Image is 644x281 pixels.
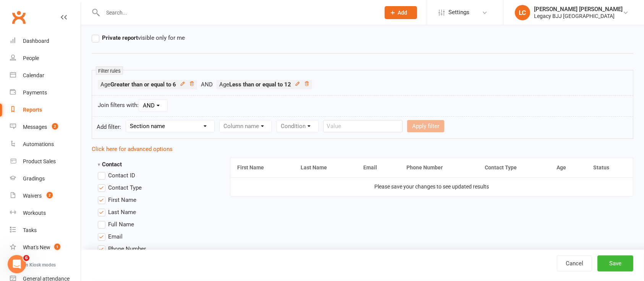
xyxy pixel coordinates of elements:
span: Phone Number [108,244,146,252]
span: 2 [47,192,53,198]
a: People [10,50,81,67]
div: Reports [23,107,42,113]
th: First Name [230,158,294,177]
a: Click here for advanced options [92,146,173,153]
a: Payments [10,84,81,101]
div: People [23,55,39,61]
div: What's New [23,244,50,250]
span: visible only for me [102,33,185,41]
input: Search... [100,7,375,18]
a: Reports [10,101,81,119]
div: Calendar [23,72,44,78]
span: Full Name [108,220,134,228]
a: Cancel [557,255,592,271]
iframe: Intercom live chat [8,255,26,273]
th: Email [356,158,400,177]
form: Add filter: [92,116,633,139]
span: Last Name [108,208,136,216]
a: What's New1 [10,239,81,256]
span: Age [219,81,291,88]
a: Automations [10,136,81,153]
a: Workouts [10,205,81,222]
a: Calendar [10,67,81,84]
strong: Greater than or equal to 6 [110,81,176,88]
span: 6 [23,255,29,261]
th: Age [550,158,586,177]
button: Add [385,6,417,19]
div: Messages [23,124,47,130]
div: LC [515,5,530,20]
th: Last Name [294,158,356,177]
span: Email [108,232,123,240]
th: Contact Type [478,158,550,177]
button: Save [597,255,633,271]
a: Gradings [10,170,81,187]
span: First Name [108,195,136,203]
div: [PERSON_NAME] [PERSON_NAME] [534,6,623,13]
div: Dashboard [23,38,49,44]
a: Product Sales [10,153,81,170]
span: Add [398,10,408,16]
div: Payments [23,89,47,96]
strong: Private report [102,34,138,41]
div: Gradings [23,175,45,182]
span: Settings [448,4,469,21]
a: Tasks [10,222,81,239]
div: Tasks [23,227,37,233]
span: Age [100,81,176,88]
td: Please save your changes to see updated results [230,177,633,196]
a: Clubworx [9,8,28,27]
div: Join filters with: [92,95,633,117]
div: Automations [23,141,54,147]
div: Workouts [23,210,46,216]
a: Messages 2 [10,119,81,136]
span: Contact ID [108,171,135,179]
strong: Contact [98,161,122,168]
div: Legacy BJJ [GEOGRAPHIC_DATA] [534,13,623,19]
span: Contact Type [108,183,142,191]
span: 2 [52,123,58,130]
strong: Less than or equal to 12 [229,81,291,88]
a: Waivers 2 [10,187,81,205]
small: Filter rules [96,67,123,75]
span: 1 [54,244,60,250]
div: Waivers [23,193,42,199]
th: Phone Number [400,158,478,177]
th: Status [586,158,633,177]
a: Dashboard [10,32,81,50]
input: Value [323,120,403,132]
div: Product Sales [23,158,56,164]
